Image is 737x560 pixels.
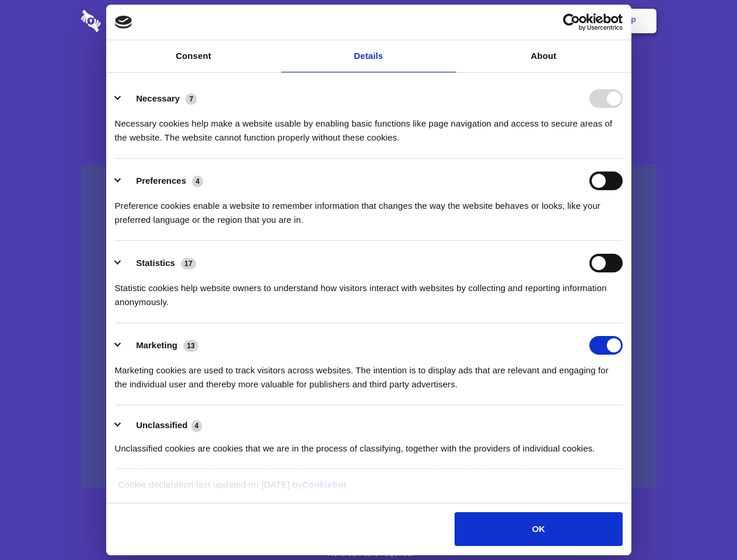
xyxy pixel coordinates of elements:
div: Necessary cookies help make a website usable by enabling basic functions like page navigation and... [115,108,623,145]
a: Contact [473,3,527,39]
img: logo-wordmark-white-trans-d4663122ce5f474addd5e946df7df03e33cb6a1c49d2221995e7729f52c070b2.svg [81,10,181,32]
button: Unclassified (4) [115,418,209,433]
div: Cookie declaration last updated on [DATE] by [109,478,628,501]
button: Marketing (13) [115,336,206,355]
label: Marketing [136,340,177,350]
h1: Eliminate Slack Data Loss. [81,52,656,94]
a: Pricing [343,3,393,39]
div: Preference cookies enable a website to remember information that changes the way the website beha... [115,190,623,227]
span: 17 [181,258,196,269]
a: Details [281,40,456,72]
label: Necessary [136,93,180,103]
div: Unclassified cookies are cookies that we are in the process of classifying, together with the pro... [115,433,623,456]
div: Statistic cookies help website owners to understand how visitors interact with websites by collec... [115,272,623,309]
iframe: Drift Widget Chat Controller [679,502,723,546]
span: 13 [183,340,198,352]
span: 4 [191,420,202,432]
img: logo [115,16,132,29]
button: Statistics (17) [115,254,204,272]
button: Necessary (7) [115,89,204,108]
span: 7 [186,93,197,105]
a: Cookiebot [302,480,347,489]
a: Usercentrics Cookiebot - opens in a new window [521,13,623,31]
a: About [456,40,631,72]
label: Preferences [136,176,186,185]
label: Statistics [136,258,175,268]
a: Consent [106,40,281,72]
button: Preferences (4) [115,171,211,190]
span: 4 [192,176,203,187]
a: Login [529,3,580,39]
button: OK [455,512,622,546]
div: Marketing cookies are used to track visitors across websites. The intention is to display ads tha... [115,355,623,391]
h4: Auto-redaction of sensitive data, encrypted data sharing and self-destructing private chats. Shar... [81,106,656,145]
a: Wistia video thumbnail [81,164,656,488]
